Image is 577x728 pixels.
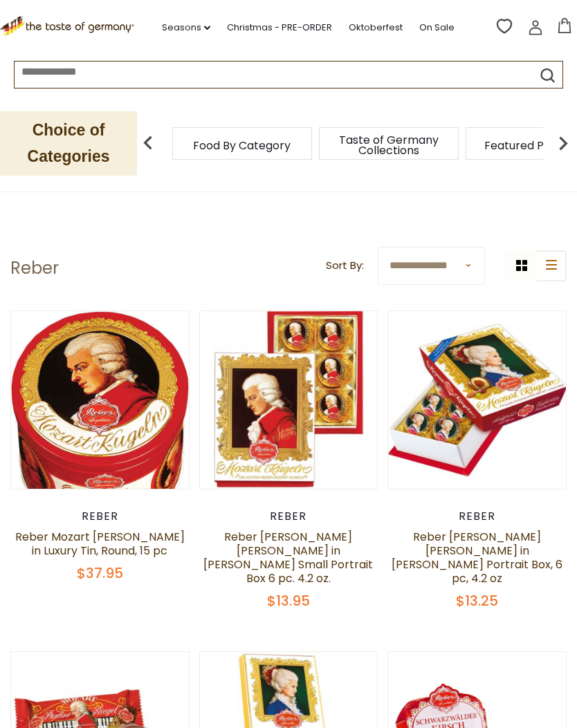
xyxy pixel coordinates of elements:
[200,311,378,489] img: Reber
[419,20,455,35] a: On Sale
[15,529,185,559] a: Reber Mozart [PERSON_NAME] in Luxury Tin, Round, 15 pc
[227,20,332,35] a: Christmas - PRE-ORDER
[333,135,444,156] a: Taste of Germany Collections
[11,311,189,534] img: Reber
[162,20,210,35] a: Seasons
[326,257,364,274] label: Sort By:
[456,591,498,610] span: $13.25
[267,591,310,610] span: $13.95
[193,140,291,151] a: Food By Category
[10,258,59,279] h1: Reber
[134,129,162,157] img: previous arrow
[77,563,123,583] span: $37.95
[10,510,190,523] div: Reber
[387,510,567,523] div: Reber
[392,529,562,586] a: Reber [PERSON_NAME] [PERSON_NAME] in [PERSON_NAME] Portrait Box, 6 pc, 4.2 oz
[549,129,577,157] img: next arrow
[203,529,373,586] a: Reber [PERSON_NAME] [PERSON_NAME] in [PERSON_NAME] Small Portrait Box 6 pc. 4.2 oz.
[349,20,403,35] a: Oktoberfest
[388,311,566,489] img: Reber
[199,510,378,523] div: Reber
